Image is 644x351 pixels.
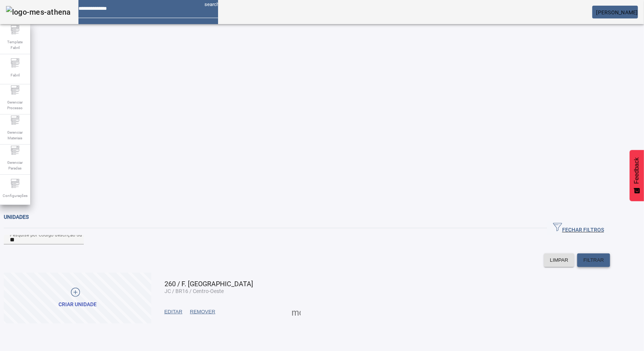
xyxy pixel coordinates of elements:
span: Template Fabril [4,37,26,53]
button: LIMPAR [544,253,575,267]
button: Criar unidade [4,273,151,324]
span: Gerenciar Materiais [4,127,26,143]
span: Feedback [633,157,640,184]
button: EDITAR [161,305,186,319]
span: LIMPAR [550,256,569,264]
span: Fabril [8,70,22,80]
span: JC / BR16 / Centro-Oeste [165,288,224,294]
span: 260 / F. [GEOGRAPHIC_DATA] [165,280,254,288]
div: Criar unidade [58,301,97,308]
button: Mais [289,305,303,319]
span: Unidades [4,214,29,220]
button: Feedback - Mostrar pesquisa [630,150,644,201]
img: logo-mes-athena [6,6,71,18]
span: Gerenciar Paradas [4,157,26,173]
mat-label: Pesquise por Código descrição ou sigla [10,232,94,237]
button: REMOVER [186,305,219,319]
span: Configurações [0,191,30,201]
span: Gerenciar Processo [4,97,26,113]
span: FECHAR FILTROS [553,223,604,234]
span: FILTRAR [583,256,604,264]
span: [PERSON_NAME] [596,9,638,15]
span: REMOVER [190,308,215,316]
button: FILTRAR [577,253,610,267]
span: EDITAR [164,308,183,316]
button: FECHAR FILTROS [547,221,610,235]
